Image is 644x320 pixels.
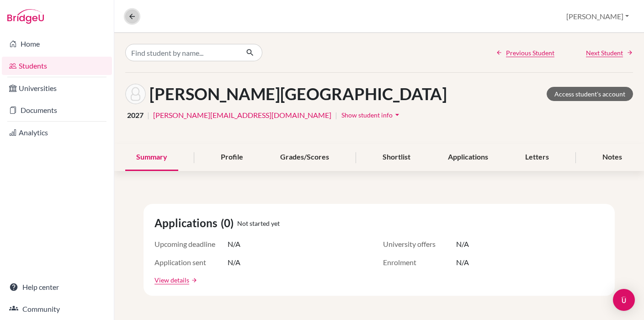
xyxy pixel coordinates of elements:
span: Previous Student [506,48,554,58]
span: Applications [154,215,221,231]
a: View details [154,275,189,285]
span: 2027 [127,110,144,121]
button: Show student infoarrow_drop_down [341,108,402,122]
span: Enrolment [383,257,456,268]
a: arrow_forward [189,277,197,283]
span: Show student info [341,111,393,119]
button: [PERSON_NAME] [562,8,633,25]
span: Application sent [154,257,228,268]
img: Santiago Urioste's avatar [125,84,146,104]
div: Notes [591,144,633,171]
h1: [PERSON_NAME][GEOGRAPHIC_DATA] [149,84,447,104]
i: arrow_drop_down [393,110,402,119]
a: Home [2,35,112,53]
span: Next Student [586,48,623,58]
a: [PERSON_NAME][EMAIL_ADDRESS][DOMAIN_NAME] [153,110,331,121]
div: Summary [125,144,178,171]
a: Students [2,57,112,75]
a: Previous Student [496,48,554,58]
span: N/A [228,239,240,250]
span: University offers [383,239,456,250]
div: Applications [437,144,499,171]
a: Help center [2,278,112,296]
a: Community [2,300,112,318]
div: Open Intercom Messenger [613,289,635,311]
span: N/A [456,257,469,268]
input: Find student by name... [125,44,239,61]
a: Next Student [586,48,633,58]
span: Upcoming deadline [154,239,228,250]
a: Access student's account [547,87,633,101]
span: Not started yet [237,219,280,228]
span: N/A [456,239,469,250]
img: Bridge-U [7,9,44,24]
span: (0) [221,215,237,231]
div: Grades/Scores [269,144,340,171]
span: | [335,110,337,121]
a: Documents [2,101,112,119]
span: | [147,110,149,121]
a: Universities [2,79,112,97]
a: Analytics [2,123,112,142]
span: N/A [228,257,240,268]
div: Letters [514,144,560,171]
div: Shortlist [372,144,421,171]
div: Profile [210,144,254,171]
